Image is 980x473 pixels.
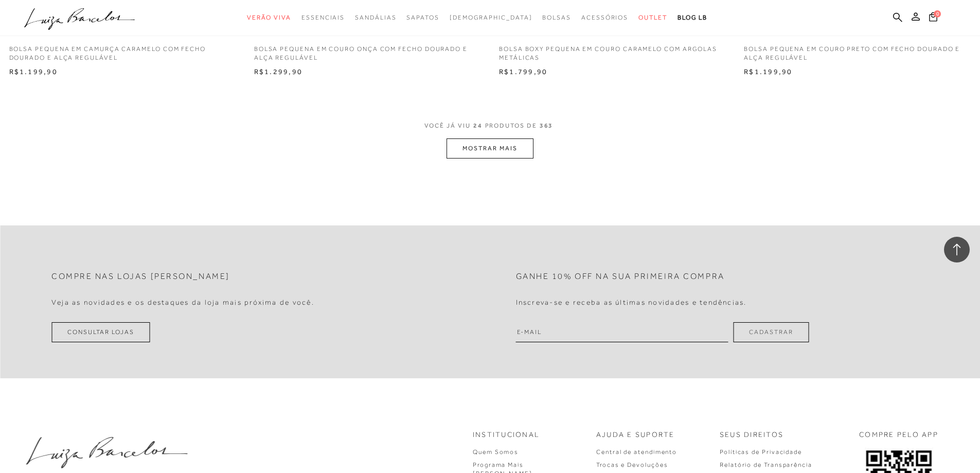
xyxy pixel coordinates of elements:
h4: Veja as novidades e os destaques da loja mais próxima de você. [51,298,314,307]
span: Sapatos [406,14,439,21]
a: noSubCategoriesText [450,8,532,27]
a: Quem Somos [473,448,519,456]
span: Verão Viva [247,14,291,21]
a: Relatório de Transparência [720,461,812,468]
a: BLOG LB [678,8,707,27]
a: categoryNavScreenReaderText [355,8,396,27]
a: categoryNavScreenReaderText [247,8,291,27]
a: categoryNavScreenReaderText [301,8,345,27]
input: E-mail [516,322,728,342]
a: categoryNavScreenReaderText [542,8,571,27]
img: luiza-barcelos.png [26,437,187,468]
span: Sandálias [355,14,396,21]
a: Central de atendimento [596,448,677,456]
span: R$1.299,90 [254,67,302,76]
span: Acessórios [581,14,628,21]
button: MOSTRAR MAIS [447,138,533,159]
a: Políticas de Privacidade [720,448,802,456]
span: 363 [540,122,554,129]
a: categoryNavScreenReaderText [638,8,667,27]
a: BOLSA BOXY PEQUENA EM COURO CARAMELO COM ARGOLAS METÁLICAS [491,39,734,62]
span: BLOG LB [678,14,707,21]
span: Bolsas [542,14,571,21]
span: 0 [934,10,941,17]
span: VOCÊ JÁ VIU PRODUTOS DE [424,122,556,129]
span: [DEMOGRAPHIC_DATA] [450,14,532,21]
span: Outlet [638,14,667,21]
span: 24 [473,122,483,129]
p: COMPRE PELO APP [859,430,938,440]
span: R$1.199,90 [9,67,58,76]
a: BOLSA PEQUENA EM COURO PRETO COM FECHO DOURADO E ALÇA REGULÁVEL [736,39,978,62]
a: BOLSA PEQUENA EM CAMURÇA CARAMELO COM FECHO DOURADO E ALÇA REGULÁVEL [2,39,244,62]
button: Cadastrar [733,322,809,342]
a: categoryNavScreenReaderText [406,8,439,27]
span: Essenciais [301,14,345,21]
a: Consultar Lojas [51,322,150,342]
h2: Compre nas lojas [PERSON_NAME] [51,272,230,282]
span: R$1.799,90 [499,67,547,76]
p: Ajuda e Suporte [596,430,675,440]
a: Trocas e Devoluções [596,461,668,468]
a: BOLSA PEQUENA EM COURO ONÇA COM FECHO DOURADO E ALÇA REGULÁVEL [246,39,489,62]
h4: Inscreva-se e receba as últimas novidades e tendências. [516,298,747,307]
span: R$1.199,90 [744,67,792,76]
h2: Ganhe 10% off na sua primeira compra [516,272,725,282]
a: categoryNavScreenReaderText [581,8,628,27]
p: Seus Direitos [720,430,783,440]
button: 0 [926,11,940,25]
p: Institucional [473,430,540,440]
